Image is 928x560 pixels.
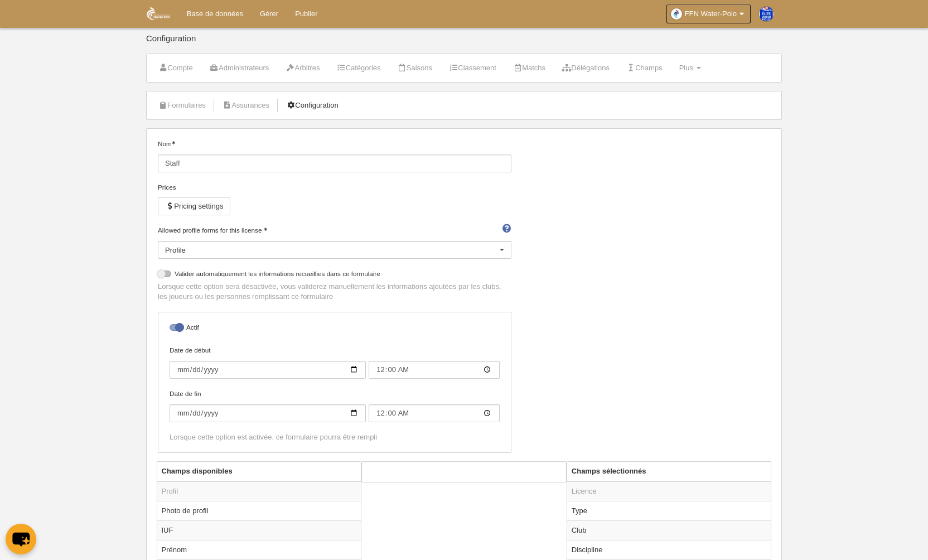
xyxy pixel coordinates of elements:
[170,361,366,379] input: Date de début
[152,60,199,76] a: Compte
[567,501,771,520] td: Type
[567,540,771,559] td: Discipline
[170,389,500,422] label: Date de fin
[567,481,771,501] td: Licence
[152,97,212,114] a: Formulaires
[147,7,170,20] img: FFN Water-Polo
[391,60,439,76] a: Saisons
[264,228,267,231] i: Obligatoire
[507,60,552,76] a: Matchs
[158,225,511,235] label: Allowed profile forms for this license
[158,139,511,172] label: Nom
[369,361,500,379] input: Date de début
[679,64,693,72] span: Plus
[158,155,511,172] input: Nom
[172,141,175,144] i: Obligatoire
[279,60,326,76] a: Arbitres
[158,197,230,215] button: Pricing settings
[170,345,500,379] label: Date de début
[666,4,751,23] a: FFN Water-Polo
[443,60,502,76] a: Classement
[216,97,275,114] a: Assurances
[170,404,366,422] input: Date de fin
[146,34,782,54] div: Configuration
[567,462,771,481] th: Champs sélectionnés
[671,8,682,20] img: OaDPB3zQPxTf.30x30.jpg
[157,540,361,559] td: Prénom
[158,282,511,302] p: Lorsque cette option sera désactivée, vous validerez manuellement les informations ajoutées par l...
[157,462,361,481] th: Champs disponibles
[157,501,361,520] td: Photo de profil
[330,60,386,76] a: Catégories
[157,481,361,501] td: Profil
[567,520,771,540] td: Club
[157,520,361,540] td: IUF
[204,60,275,76] a: Administrateurs
[158,269,511,282] label: Valider automatiquement les informations recueillies dans ce formulaire
[170,432,500,442] div: Lorsque cette option est activée, ce formulaire pourra être rempli
[6,524,36,554] button: chat-button
[759,7,774,21] img: PaswSEHnFMei.30x30.jpg
[280,97,345,114] a: Configuration
[165,246,186,254] span: Profile
[620,60,669,76] a: Champs
[685,8,737,20] span: FFN Water-Polo
[556,60,616,76] a: Délégations
[673,60,707,76] a: Plus
[158,182,511,192] div: Prices
[369,404,500,422] input: Date de fin
[170,322,500,335] label: Actif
